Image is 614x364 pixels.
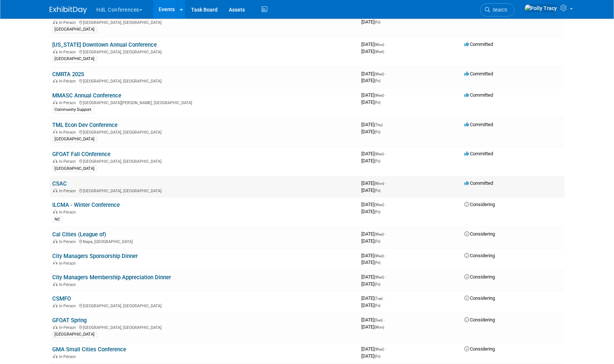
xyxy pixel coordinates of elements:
[53,253,138,259] a: City Managers Sponsorship Dinner
[362,129,381,134] span: [DATE]
[53,261,57,265] img: In-Person Event
[362,231,387,237] span: [DATE]
[53,346,127,353] a: GMA Small Cities Conference
[53,158,356,164] div: [GEOGRAPHIC_DATA], [GEOGRAPHIC_DATA]
[53,49,356,55] div: [GEOGRAPHIC_DATA], [GEOGRAPHIC_DATA]
[524,4,558,12] img: Polly Tracy
[465,253,495,258] span: Considering
[490,7,508,13] span: Search
[59,159,78,164] span: In-Person
[53,79,57,83] img: In-Person Event
[375,254,384,258] span: (Wed)
[375,79,381,83] span: (Fri)
[375,20,381,24] span: (Fri)
[53,189,57,192] img: In-Person Event
[53,151,111,158] a: GFOAT Fall COnference
[375,239,381,243] span: (Fri)
[375,210,381,214] span: (Fri)
[375,232,384,236] span: (Wed)
[362,281,381,287] span: [DATE]
[53,41,157,48] a: [US_STATE] Downtown Annual Conference
[53,136,97,143] div: [GEOGRAPHIC_DATA]
[362,346,387,352] span: [DATE]
[386,231,387,237] span: -
[53,99,356,105] div: [GEOGRAPHIC_DATA][PERSON_NAME], [GEOGRAPHIC_DATA]
[53,317,87,324] a: GFOAT Spring
[53,78,356,84] div: [GEOGRAPHIC_DATA], [GEOGRAPHIC_DATA]
[53,302,356,308] div: [GEOGRAPHIC_DATA], [GEOGRAPHIC_DATA]
[53,106,94,113] div: Community Support
[386,253,387,258] span: -
[375,282,381,286] span: (Fri)
[465,41,493,47] span: Committed
[375,181,384,186] span: (Mon)
[53,202,120,208] a: ILCMA - Winter Conference
[362,49,384,54] span: [DATE]
[362,274,387,280] span: [DATE]
[59,354,78,359] span: In-Person
[375,159,381,163] span: (Fri)
[375,304,381,308] span: (Fri)
[384,295,385,301] span: -
[465,231,495,237] span: Considering
[59,304,78,308] span: In-Person
[362,317,385,323] span: [DATE]
[375,354,381,358] span: (Fri)
[362,202,387,207] span: [DATE]
[384,122,385,127] span: -
[53,216,63,223] div: NC
[386,180,387,186] span: -
[59,325,78,330] span: In-Person
[53,324,356,330] div: [GEOGRAPHIC_DATA], [GEOGRAPHIC_DATA]
[362,353,381,359] span: [DATE]
[59,282,78,287] span: In-Person
[53,180,67,187] a: CSAC
[386,41,387,47] span: -
[362,209,381,214] span: [DATE]
[362,324,384,330] span: [DATE]
[59,239,78,244] span: In-Person
[465,346,495,352] span: Considering
[53,295,71,302] a: CSMFO
[362,180,387,186] span: [DATE]
[362,158,381,164] span: [DATE]
[53,130,57,134] img: In-Person Event
[362,41,387,47] span: [DATE]
[375,296,383,301] span: (Tue)
[465,122,493,127] span: Committed
[375,100,381,105] span: (Fri)
[384,317,385,323] span: -
[53,304,57,307] img: In-Person Event
[375,72,384,76] span: (Wed)
[375,318,383,322] span: (Sun)
[465,151,493,156] span: Committed
[375,152,384,156] span: (Wed)
[362,92,387,98] span: [DATE]
[362,99,381,105] span: [DATE]
[465,317,495,323] span: Considering
[465,180,493,186] span: Committed
[362,19,381,25] span: [DATE]
[386,151,387,156] span: -
[53,92,122,99] a: MMASC Annual Conference
[480,3,515,16] a: Search
[59,189,78,193] span: In-Person
[53,282,57,286] img: In-Person Event
[386,274,387,280] span: -
[375,189,381,193] span: (Fri)
[362,78,381,83] span: [DATE]
[465,202,495,207] span: Considering
[53,122,118,128] a: TML Econ Dev Conference
[465,71,493,77] span: Committed
[465,92,493,98] span: Committed
[53,159,57,163] img: In-Person Event
[53,129,356,135] div: [GEOGRAPHIC_DATA], [GEOGRAPHIC_DATA]
[386,346,387,352] span: -
[386,92,387,98] span: -
[386,71,387,77] span: -
[362,151,387,156] span: [DATE]
[59,79,78,84] span: In-Person
[375,325,384,329] span: (Mon)
[375,275,384,279] span: (Wed)
[53,19,356,25] div: [GEOGRAPHIC_DATA], [GEOGRAPHIC_DATA]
